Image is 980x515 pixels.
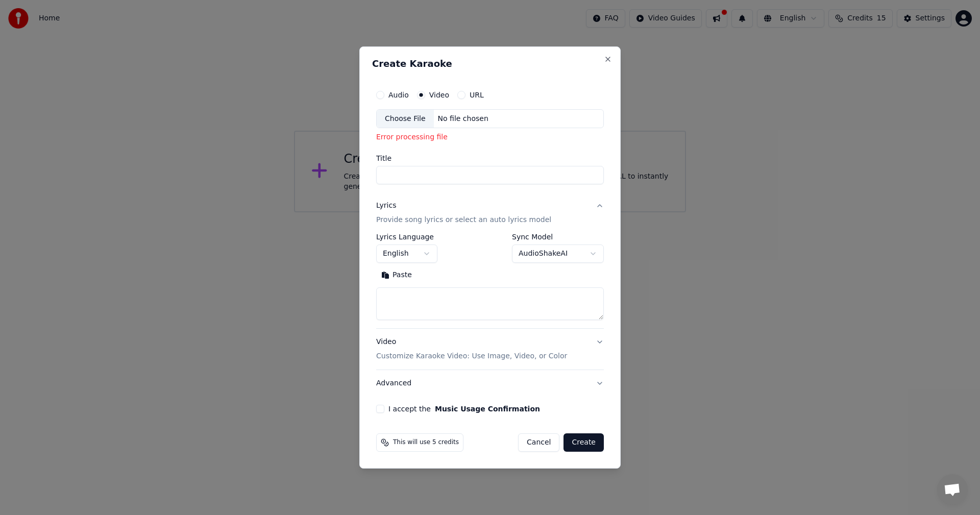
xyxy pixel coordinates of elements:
div: Error processing file [376,133,604,143]
button: VideoCustomize Karaoke Video: Use Image, Video, or Color [376,329,604,370]
p: Customize Karaoke Video: Use Image, Video, or Color [376,351,567,361]
h2: Create Karaoke [372,59,608,68]
label: I accept the [388,405,540,412]
button: I accept the [435,405,540,412]
button: Advanced [376,370,604,397]
div: LyricsProvide song lyrics or select an auto lyrics model [376,233,604,328]
button: Paste [376,267,417,283]
button: LyricsProvide song lyrics or select an auto lyrics model [376,193,604,234]
label: Lyrics Language [376,233,437,240]
label: Video [429,91,449,99]
p: Provide song lyrics or select an auto lyrics model [376,215,551,226]
div: No file chosen [434,114,493,124]
span: This will use 5 credits [393,438,459,447]
div: Video [376,337,567,361]
label: Audio [388,91,409,99]
button: Create [563,433,604,452]
label: Title [376,155,604,162]
label: URL [470,91,484,99]
label: Sync Model [512,233,604,240]
div: Lyrics [376,201,396,211]
button: Cancel [518,433,559,452]
div: Choose File [377,110,434,128]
